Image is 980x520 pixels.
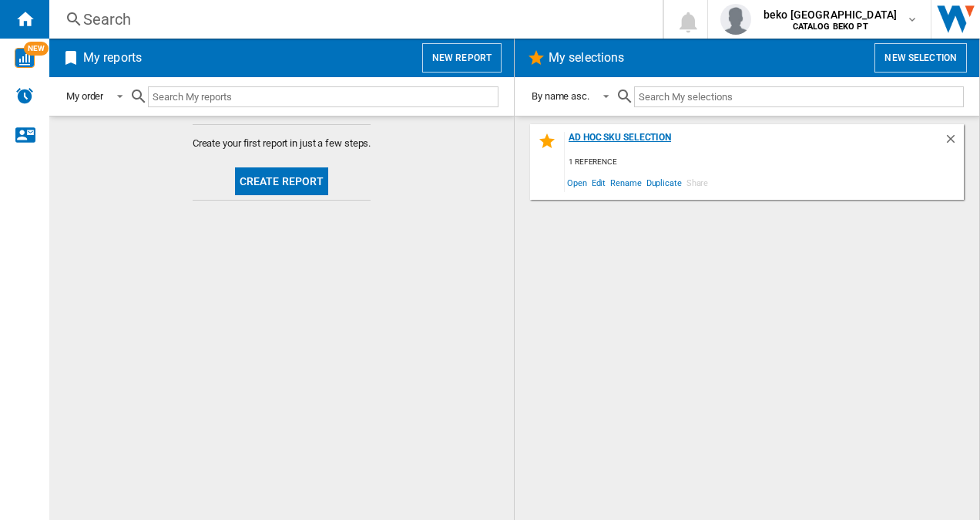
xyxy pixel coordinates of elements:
button: Create report [235,167,329,195]
span: Rename [608,172,643,193]
span: Create your first report in just a few steps. [193,137,371,150]
button: New selection [874,43,967,73]
span: beko [GEOGRAPHIC_DATA] [764,7,897,22]
h2: My reports [80,43,145,73]
div: Delete [944,132,964,153]
div: By name asc. [532,90,589,102]
img: profile.jpg [720,4,751,35]
span: Share [684,172,711,193]
div: 1 reference [565,153,964,172]
span: Open [565,172,589,193]
span: Edit [589,172,609,193]
b: CATALOG BEKO PT [793,22,868,32]
div: Search [83,8,623,30]
button: New report [422,43,502,73]
input: Search My reports [148,86,498,107]
h2: My selections [545,43,627,73]
img: wise-card.svg [15,48,35,68]
span: Duplicate [644,172,684,193]
img: alerts-logo.svg [15,86,34,105]
input: Search My selections [634,86,964,107]
span: NEW [24,42,49,56]
div: Ad Hoc Sku Selection [565,132,944,153]
div: My order [66,90,103,102]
